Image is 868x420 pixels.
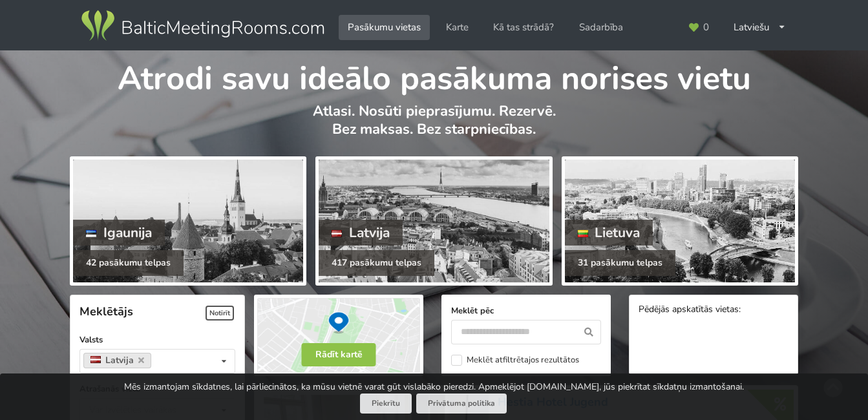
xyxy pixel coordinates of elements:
[360,394,412,414] button: Piekrītu
[562,156,798,286] a: Lietuva 31 pasākumu telpas
[565,220,653,246] div: Lietuva
[451,355,579,366] label: Meklēt atfiltrētajos rezultātos
[319,220,403,246] div: Latvija
[437,15,478,40] a: Karte
[302,343,376,366] button: Rādīt kartē
[206,306,234,320] span: Notīrīt
[639,304,789,317] div: Pēdējās apskatītās vietas:
[79,333,235,346] label: Valsts
[570,15,632,40] a: Sadarbība
[315,156,552,286] a: Latvija 417 pasākumu telpas
[254,295,423,376] img: Rādīt kartē
[79,304,133,319] span: Meklētājs
[83,353,151,368] a: Latvija
[416,394,507,414] a: Privātuma politika
[451,304,601,317] label: Meklēt pēc
[70,50,798,100] h1: Atrodi savu ideālo pasākuma norises vietu
[70,102,798,152] p: Atlasi. Nosūti pieprasījumu. Rezervē. Bez maksas. Bez starpniecības.
[339,15,430,40] a: Pasākumu vietas
[73,250,184,276] div: 42 pasākumu telpas
[70,156,306,286] a: Igaunija 42 pasākumu telpas
[484,15,563,40] a: Kā tas strādā?
[319,250,434,276] div: 417 pasākumu telpas
[565,250,675,276] div: 31 pasākumu telpas
[79,8,326,44] img: Baltic Meeting Rooms
[703,23,709,32] span: 0
[725,15,795,40] div: Latviešu
[73,220,165,246] div: Igaunija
